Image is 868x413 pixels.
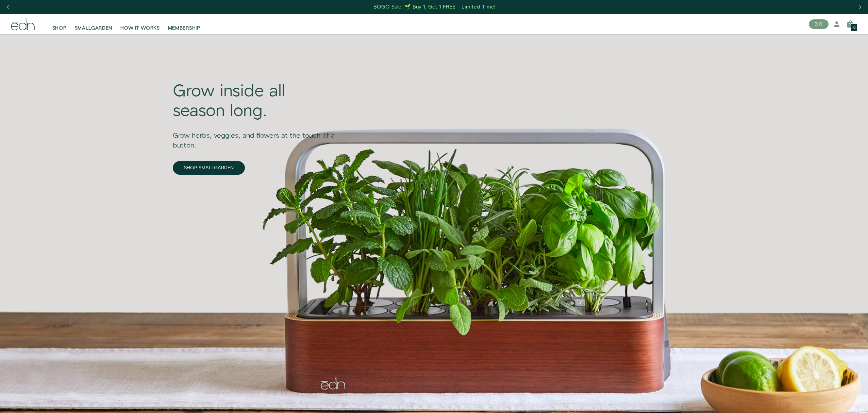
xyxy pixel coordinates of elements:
a: BOGO Sale! 🌱 Buy 1, Get 1 FREE – Limited Time! [373,2,497,12]
span: SHOP [52,25,67,32]
a: HOW IT WORKS [116,17,164,32]
span: HOW IT WORKS [120,25,160,32]
div: BOGO Sale! 🌱 Buy 1, Get 1 FREE – Limited Time! [373,3,496,11]
a: MEMBERSHIP [164,17,204,32]
span: 0 [853,26,855,30]
a: SMALLGARDEN [71,17,117,32]
span: SMALLGARDEN [75,25,113,32]
div: Grow herbs, veggies, and flowers at the touch of a button. [173,121,338,151]
span: MEMBERSHIP [168,25,200,32]
div: Grow inside all season long. [173,82,338,121]
a: SHOP SMALLGARDEN [173,161,245,175]
a: SHOP [48,17,71,32]
button: BUY [809,19,829,29]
